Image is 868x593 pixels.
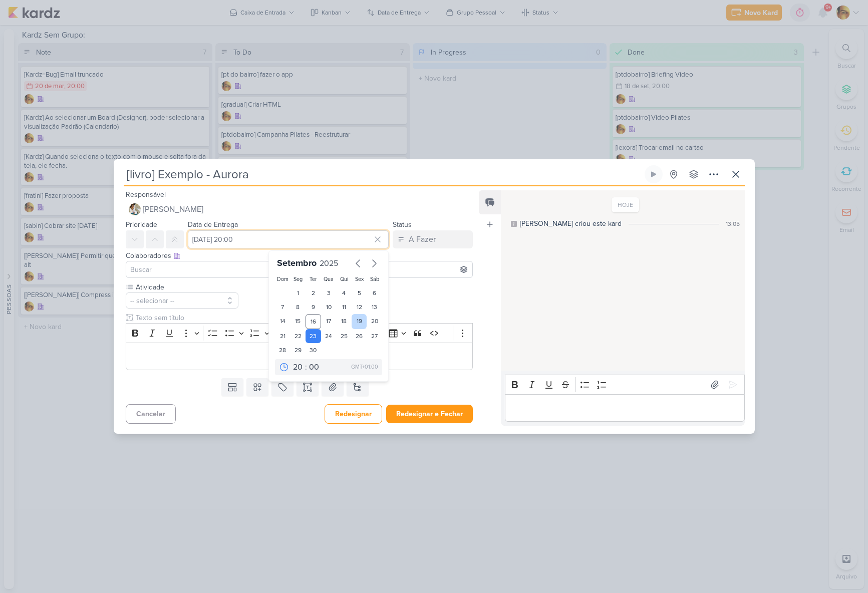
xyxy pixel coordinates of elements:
[336,286,352,300] div: 4
[306,329,321,343] div: 23
[336,300,352,314] div: 11
[126,200,473,218] button: [PERSON_NAME]
[393,230,473,248] button: A Fazer
[124,165,643,183] input: Kard Sem Título
[126,220,157,229] label: Prioridade
[277,275,288,283] div: Dom
[291,329,306,343] div: 22
[352,314,367,329] div: 19
[323,275,335,283] div: Qua
[393,220,412,229] label: Status
[308,275,319,283] div: Ter
[520,218,622,229] div: [PERSON_NAME] criou este kard
[188,220,238,229] label: Data de Entrega
[351,363,378,371] div: GMT+01:00
[505,394,744,422] div: Editor editing area: main
[321,329,337,343] div: 24
[293,275,304,283] div: Seg
[126,343,473,370] div: Editor editing area: main
[275,329,291,343] div: 21
[321,300,337,314] div: 10
[291,300,306,314] div: 8
[320,258,338,268] span: 2025
[291,314,306,329] div: 15
[352,286,367,300] div: 5
[367,314,382,329] div: 20
[352,329,367,343] div: 26
[386,405,473,423] button: Redesignar e Fechar
[188,230,389,248] input: Select a date
[143,203,203,215] span: [PERSON_NAME]
[306,286,321,300] div: 2
[275,300,291,314] div: 7
[126,404,176,424] button: Cancelar
[126,292,239,309] button: -- selecionar --
[291,343,306,357] div: 29
[505,375,744,394] div: Editor toolbar
[726,219,740,228] div: 13:05
[369,275,380,283] div: Sáb
[291,286,306,300] div: 1
[306,314,321,329] div: 16
[129,203,141,215] img: Raphael Simas
[305,361,307,373] div: :
[134,313,473,323] input: Texto sem título
[321,314,337,329] div: 17
[336,314,352,329] div: 18
[275,314,291,329] div: 14
[135,282,239,292] label: Atividade
[325,404,382,424] button: Redesignar
[352,300,367,314] div: 12
[277,257,317,268] span: Setembro
[336,329,352,343] div: 25
[367,329,382,343] div: 27
[650,170,658,178] div: Ligar relógio
[306,343,321,357] div: 30
[367,286,382,300] div: 6
[275,343,291,357] div: 28
[126,250,473,261] div: Colaboradores
[128,263,471,275] input: Buscar
[338,275,350,283] div: Qui
[126,190,166,199] label: Responsável
[367,300,382,314] div: 13
[126,323,473,343] div: Editor toolbar
[306,300,321,314] div: 9
[409,233,436,245] div: A Fazer
[321,286,337,300] div: 3
[354,275,365,283] div: Sex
